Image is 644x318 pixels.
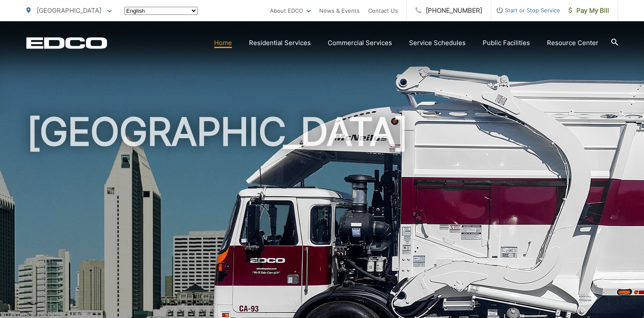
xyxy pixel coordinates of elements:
a: About EDCO [270,6,311,16]
a: Commercial Services [328,38,392,48]
select: Select a language [124,7,197,15]
a: Service Schedules [409,38,466,48]
a: Home [214,38,232,48]
span: [GEOGRAPHIC_DATA] [37,6,101,14]
a: EDCD logo. Return to the homepage. [26,37,107,49]
a: News & Events [319,6,360,16]
a: Contact Us [368,6,398,16]
a: Residential Services [249,38,311,48]
a: Resource Center [547,38,598,48]
span: Pay My Bill [569,6,609,16]
a: Public Facilities [483,38,530,48]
